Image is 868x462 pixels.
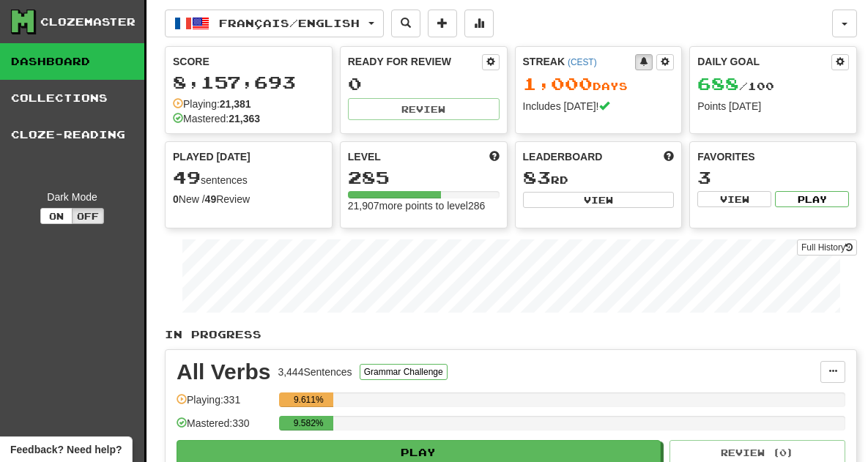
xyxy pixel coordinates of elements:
[11,190,133,204] div: Dark Mode
[523,75,675,94] div: Day s
[177,361,270,383] div: All Verbs
[40,208,73,224] button: On
[10,442,122,457] span: Open feedback widget
[697,191,771,207] button: View
[523,168,675,187] div: rd
[348,75,500,93] div: 0
[173,97,251,111] div: Playing:
[177,392,272,417] div: Playing: 331
[348,198,500,213] div: 21,907 more points to level 286
[165,10,384,37] button: Français/English
[173,73,324,92] div: 8,157,693
[348,149,381,164] span: Level
[173,111,260,126] div: Mastered:
[165,327,857,342] p: In Progress
[775,191,849,207] button: Play
[523,192,675,208] button: View
[464,10,494,37] button: More stats
[173,149,251,164] span: Played [DATE]
[283,416,333,431] div: 9.582%
[697,99,849,113] div: Points [DATE]
[348,168,500,187] div: 285
[697,80,774,92] span: / 100
[797,239,857,256] a: Full History
[489,149,500,164] span: Score more points to level up
[523,99,675,113] div: Includes [DATE]!
[697,73,739,94] span: 688
[391,10,420,37] button: Search sentences
[173,54,324,69] div: Score
[360,364,448,380] button: Grammar Challenge
[278,365,352,379] div: 3,444 Sentences
[348,54,482,69] div: Ready for Review
[173,168,324,187] div: sentences
[283,392,333,407] div: 9.611%
[173,167,201,187] span: 49
[173,192,324,206] div: New / Review
[219,17,360,29] span: Français / English
[568,57,597,67] a: (CEST)
[523,167,551,187] span: 83
[664,149,674,164] span: This week in points, UTC
[205,193,217,205] strong: 49
[220,98,251,110] strong: 21,381
[523,149,603,164] span: Leaderboard
[697,168,849,187] div: 3
[229,113,260,124] strong: 21,363
[40,15,136,29] div: Clozemaster
[428,10,457,37] button: Add sentence to collection
[523,54,636,69] div: Streak
[697,54,831,70] div: Daily Goal
[177,416,272,440] div: Mastered: 330
[697,149,849,164] div: Favorites
[72,208,104,224] button: Off
[173,193,179,205] strong: 0
[523,73,593,94] span: 1,000
[348,98,500,120] button: Review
